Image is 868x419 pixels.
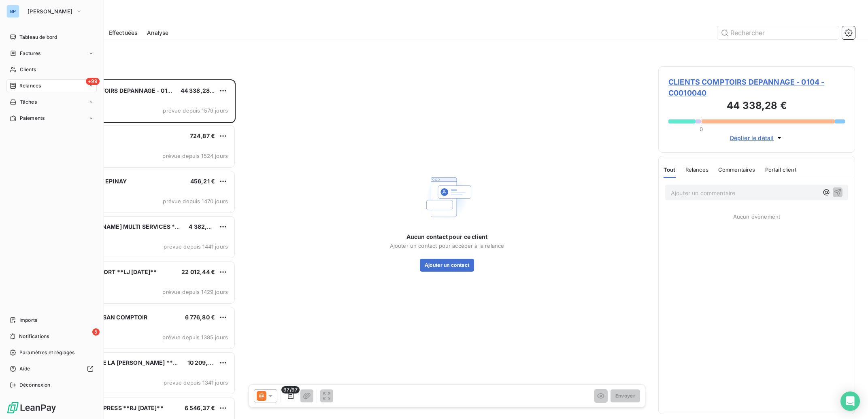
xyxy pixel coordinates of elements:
span: 4 382,56 € [189,223,220,230]
a: Factures [6,47,97,60]
span: 456,21 € [190,178,215,185]
span: Aide [19,365,30,372]
span: Relances [685,166,708,173]
a: +99Relances [6,79,97,92]
span: prévue depuis 1524 jours [162,153,228,159]
a: Tableau de bord [6,31,97,44]
a: Aide [6,362,97,375]
button: Déplier le détail [728,133,786,143]
span: Portail client [765,166,796,173]
span: Aucun contact pour ce client [406,233,487,241]
div: BP [6,5,19,18]
span: Commentaires [718,166,755,173]
span: prévue depuis 1385 jours [162,334,228,340]
span: CLIENTS COMPTOIRS DEPANNAGE - 0104 [57,87,174,94]
h3: 44 338,28 € [668,98,845,115]
button: Ajouter un contact [420,259,474,272]
span: 5 [92,328,100,336]
span: Factures [20,50,40,57]
span: Clients [20,66,36,73]
span: Tout [664,166,676,173]
img: Empty state [421,171,473,223]
span: prévue depuis 1429 jours [162,289,228,295]
span: ELYSEE TRANSPORT **LJ [DATE]** [57,268,157,275]
span: Paiements [20,115,45,122]
span: SARL [PERSON_NAME] MULTI SERVICES *LJ [DATE]* [57,223,205,230]
span: 44 338,28 € [181,87,215,94]
span: Relances [19,82,41,89]
span: Ajouter un contact pour accéder à la relance [390,242,504,249]
span: [PERSON_NAME] [28,8,72,15]
a: Paramètres et réglages [6,346,97,359]
span: Notifications [19,333,49,340]
div: grid [39,79,236,419]
span: Déplier le détail [730,134,774,142]
a: Tâches [6,96,97,108]
span: prévue depuis 1341 jours [164,379,228,386]
span: 6 546,37 € [185,404,215,411]
span: Imports [19,317,37,324]
span: prévue depuis 1470 jours [163,198,228,204]
span: 0 [700,126,703,132]
button: Envoyer [611,389,640,402]
span: prévue depuis 1579 jours [163,107,228,114]
span: SARL GARAGE DE LA [PERSON_NAME] **LJ [DATE]** [57,359,206,366]
span: +99 [86,78,100,85]
span: CLIENTS COMPTOIRS DEPANNAGE - 0104 - C0010040 [668,77,845,98]
span: Tâches [20,98,37,106]
img: Logo LeanPay [6,401,57,414]
a: Imports [6,314,97,327]
span: TRANSCOLIS EXPRESS **RJ [DATE]** [57,404,164,411]
span: Effectuées [109,29,138,37]
span: Paramètres et réglages [19,349,74,356]
span: 97/97 [281,386,300,393]
span: prévue depuis 1441 jours [164,243,228,250]
span: 22 012,44 € [181,268,215,275]
a: Paiements [6,112,97,125]
span: Déconnexion [19,381,51,389]
span: Tableau de bord [19,34,57,41]
span: Analyse [147,29,168,37]
span: 724,87 € [190,132,215,139]
span: 6 776,80 € [185,314,215,321]
div: Open Intercom Messenger [840,391,860,411]
a: Clients [6,63,97,76]
input: Rechercher [717,26,839,39]
span: 10 209,08 € [187,359,221,366]
span: Aucun évènement [733,213,780,220]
